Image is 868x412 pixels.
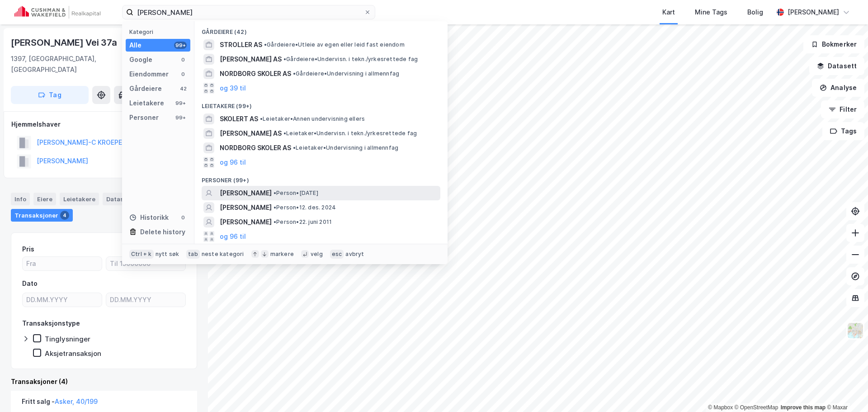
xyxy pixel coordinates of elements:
[330,250,344,259] div: esc
[129,98,164,109] div: Leietakere
[788,7,839,18] div: [PERSON_NAME]
[274,218,332,226] span: Person • 22. juni 2011
[22,244,34,255] div: Pris
[812,79,864,97] button: Analyse
[23,293,102,307] input: DD.MM.YYYY
[695,7,727,18] div: Mine Tags
[220,83,246,94] button: og 39 til
[293,144,398,152] span: Leietaker • Undervisning i allmennfag
[293,70,399,77] span: Gårdeiere • Undervisning i allmennfag
[133,5,364,19] input: Søk på adresse, matrikkel, gårdeiere, leietakere eller personer
[747,7,763,18] div: Bolig
[220,157,246,168] button: og 96 til
[156,251,179,258] div: nytt søk
[103,193,137,205] div: Datasett
[140,227,185,237] div: Delete history
[45,349,101,358] div: Aksjetransaksjon
[129,54,152,65] div: Google
[45,335,90,343] div: Tinglysninger
[179,71,187,78] div: 0
[186,250,200,259] div: tab
[274,218,276,225] span: •
[264,41,405,48] span: Gårdeiere • Utleie av egen eller leid fast eiendom
[345,251,364,258] div: avbryt
[823,369,868,412] iframe: Chat Widget
[202,251,244,258] div: neste kategori
[220,231,246,242] button: og 96 til
[129,28,190,35] div: Kategori
[194,21,448,38] div: Gårdeiere (42)
[260,115,365,123] span: Leietaker • Annen undervisning ellers
[274,204,276,211] span: •
[220,128,282,139] span: [PERSON_NAME] AS
[283,130,286,137] span: •
[283,56,286,62] span: •
[220,114,258,124] span: SKOLERT AS
[264,41,267,48] span: •
[220,68,291,79] span: NORDBORG SKOLER AS
[129,40,142,51] div: Alle
[735,404,778,411] a: OpenStreetMap
[129,212,169,223] div: Historikk
[11,86,89,104] button: Tag
[809,57,864,75] button: Datasett
[708,404,733,411] a: Mapbox
[220,54,282,65] span: [PERSON_NAME] AS
[129,83,162,94] div: Gårdeiere
[823,369,868,412] div: Kontrollprogram for chat
[283,130,417,137] span: Leietaker • Undervisn. i tekn./yrkesrettede fag
[60,211,69,220] div: 4
[33,193,56,205] div: Eiere
[781,404,826,411] a: Improve this map
[194,170,448,186] div: Personer (99+)
[822,122,864,140] button: Tags
[23,257,102,270] input: Fra
[803,35,864,53] button: Bokmerker
[821,100,864,118] button: Filter
[11,35,119,50] div: [PERSON_NAME] Vei 37a
[270,251,294,258] div: markere
[11,119,197,130] div: Hjemmelshaver
[106,257,185,270] input: Til 15000000
[283,56,418,63] span: Gårdeiere • Undervisn. i tekn./yrkesrettede fag
[22,278,38,289] div: Dato
[129,250,154,259] div: Ctrl + k
[60,193,99,205] div: Leietakere
[274,189,276,196] span: •
[220,39,262,50] span: STROLLER AS
[22,318,80,329] div: Transaksjonstype
[293,144,296,151] span: •
[129,69,169,80] div: Eiendommer
[179,214,187,221] div: 0
[260,115,263,122] span: •
[220,217,272,227] span: [PERSON_NAME]
[293,70,296,77] span: •
[220,188,272,199] span: [PERSON_NAME]
[174,42,187,49] div: 99+
[311,251,323,258] div: velg
[274,189,318,197] span: Person • [DATE]
[174,114,187,121] div: 99+
[11,209,73,222] div: Transaksjoner
[847,322,864,339] img: Z
[22,396,98,411] div: Fritt salg -
[55,398,98,405] a: Asker, 40/199
[662,7,675,18] div: Kart
[106,293,185,307] input: DD.MM.YYYY
[14,6,100,19] img: cushman-wakefield-realkapital-logo.202ea83816669bd177139c58696a8fa1.svg
[220,142,291,153] span: NORDBORG SKOLER AS
[11,376,197,387] div: Transaksjoner (4)
[11,53,155,75] div: 1397, [GEOGRAPHIC_DATA], [GEOGRAPHIC_DATA]
[179,85,187,92] div: 42
[129,112,159,123] div: Personer
[179,56,187,63] div: 0
[11,193,30,205] div: Info
[194,95,448,112] div: Leietakere (99+)
[220,202,272,213] span: [PERSON_NAME]
[274,204,336,211] span: Person • 12. des. 2024
[174,99,187,107] div: 99+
